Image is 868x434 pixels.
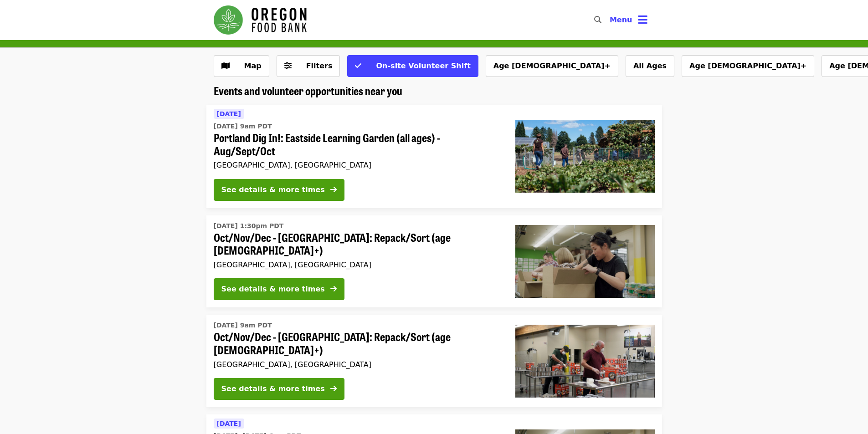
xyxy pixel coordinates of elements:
[214,82,402,98] span: Events and volunteer opportunities near you
[214,360,501,369] div: [GEOGRAPHIC_DATA], [GEOGRAPHIC_DATA]
[221,284,325,295] div: See details & more times
[330,384,337,393] i: arrow-right icon
[244,61,262,70] span: Map
[214,278,344,300] button: See details & more times
[214,260,501,269] div: [GEOGRAPHIC_DATA], [GEOGRAPHIC_DATA]
[284,61,292,70] i: sliders-h icon
[682,55,814,77] button: Age [DEMOGRAPHIC_DATA]+
[214,122,272,131] time: [DATE] 9am PDT
[486,55,618,77] button: Age [DEMOGRAPHIC_DATA]+
[610,15,632,24] span: Menu
[306,61,333,70] span: Filters
[376,61,470,70] span: On-site Volunteer Shift
[221,383,325,394] div: See details & more times
[515,120,655,193] img: Portland Dig In!: Eastside Learning Garden (all ages) - Aug/Sept/Oct organized by Oregon Food Bank
[214,330,501,357] span: Oct/Nov/Dec - [GEOGRAPHIC_DATA]: Repack/Sort (age [DEMOGRAPHIC_DATA]+)
[214,231,501,257] span: Oct/Nov/Dec - [GEOGRAPHIC_DATA]: Repack/Sort (age [DEMOGRAPHIC_DATA]+)
[607,9,614,31] input: Search
[355,61,361,70] i: check icon
[330,285,337,293] i: arrow-right icon
[214,321,272,330] time: [DATE] 9am PDT
[515,225,655,298] img: Oct/Nov/Dec - Portland: Repack/Sort (age 8+) organized by Oregon Food Bank
[214,131,501,158] span: Portland Dig In!: Eastside Learning Garden (all ages) - Aug/Sept/Oct
[626,55,674,77] button: All Ages
[214,161,501,169] div: [GEOGRAPHIC_DATA], [GEOGRAPHIC_DATA]
[221,61,230,70] i: map icon
[206,315,662,407] a: See details for "Oct/Nov/Dec - Portland: Repack/Sort (age 16+)"
[206,105,662,208] a: See details for "Portland Dig In!: Eastside Learning Garden (all ages) - Aug/Sept/Oct"
[214,378,344,400] button: See details & more times
[594,15,601,24] i: search icon
[277,55,340,77] button: Filters (0 selected)
[217,110,241,117] span: [DATE]
[214,55,269,77] button: Show map view
[217,420,241,427] span: [DATE]
[214,179,344,201] button: See details & more times
[347,55,478,77] button: On-site Volunteer Shift
[330,185,337,194] i: arrow-right icon
[206,215,662,308] a: See details for "Oct/Nov/Dec - Portland: Repack/Sort (age 8+)"
[515,325,655,398] img: Oct/Nov/Dec - Portland: Repack/Sort (age 16+) organized by Oregon Food Bank
[638,13,647,26] i: bars icon
[214,5,307,35] img: Oregon Food Bank - Home
[602,9,655,31] button: Toggle account menu
[214,221,284,231] time: [DATE] 1:30pm PDT
[221,184,325,195] div: See details & more times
